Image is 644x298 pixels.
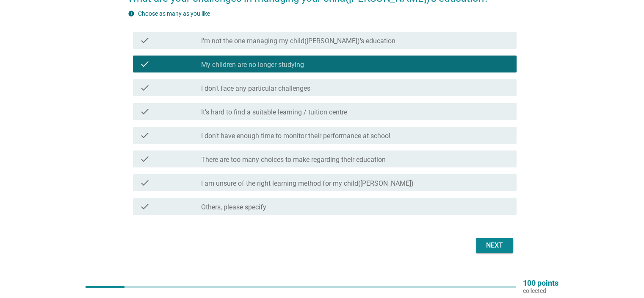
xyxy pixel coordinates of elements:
i: check [140,59,150,69]
div: Next [483,240,506,251]
p: collected [523,287,558,295]
i: check [140,178,150,188]
label: It's hard to find a suitable learning / tuition centre [201,108,347,117]
label: My children are no longer studying [201,61,304,69]
label: I am unsure of the right learning method for my child([PERSON_NAME]) [201,179,414,188]
label: There are too many choices to make regarding their education [201,156,386,164]
i: check [140,35,150,45]
i: check [140,83,150,93]
i: check [140,130,150,140]
label: I don't have enough time to monitor their performance at school [201,132,390,140]
i: info [128,10,135,17]
label: I don't face any particular challenges [201,84,310,93]
button: Next [476,238,513,253]
i: check [140,106,150,117]
label: Choose as many as you like [138,10,210,17]
i: check [140,154,150,164]
p: 100 points [523,279,558,287]
label: I'm not the one managing my child([PERSON_NAME])'s education [201,37,395,45]
i: check [140,201,150,212]
label: Others, please specify [201,203,266,212]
